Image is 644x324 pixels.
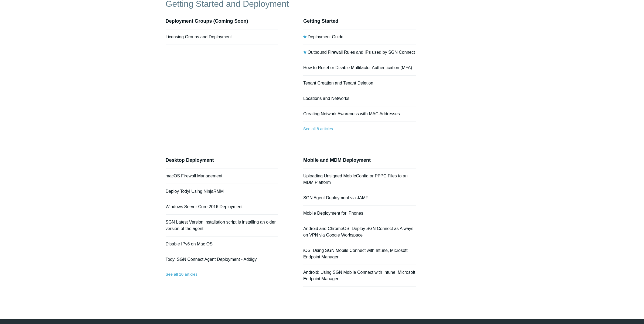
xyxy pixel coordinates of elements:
[166,242,213,246] a: Disable IPv6 on Mac OS
[166,174,223,178] a: macOS Firewall Management
[166,257,257,262] a: Todyl SGN Connect Agent Deployment - Addigy
[303,157,371,163] a: Mobile and MDM Deployment
[303,65,412,70] a: How to Reset or Disable Multifactor Authentication (MFA)
[303,270,415,281] a: Android: Using SGN Mobile Connect with Intune, Microsoft Endpoint Manager
[303,122,416,136] a: See all 8 articles
[303,50,306,54] svg: Promoted article
[166,157,214,163] a: Desktop Deployment
[303,226,413,237] a: Android and ChromeOS: Deploy SGN Connect as Always on VPN via Google Workspace
[303,174,408,185] a: Uploading Unsigned MobileConfig or PPPC Files to an MDM Platform
[166,18,248,24] a: Deployment Groups (Coming Soon)
[303,35,306,38] svg: Promoted article
[166,267,278,282] a: See all 10 articles
[303,195,368,200] a: SGN Agent Deployment via JAMF
[166,189,224,194] a: Deploy Todyl Using NinjaRMM
[308,50,415,55] a: Outbound Firewall Rules and IPs used by SGN Connect
[166,220,276,231] a: SGN Latest Version installation script is installing an older version of the agent
[303,81,373,85] a: Tenant Creation and Tenant Deletion
[308,35,343,39] a: Deployment Guide
[303,248,408,259] a: iOS: Using SGN Mobile Connect with Intune, Microsoft Endpoint Manager
[303,96,349,101] a: Locations and Networks
[166,35,232,39] a: Licensing Groups and Deployment
[303,18,338,24] a: Getting Started
[303,112,400,116] a: Creating Network Awareness with MAC Addresses
[303,211,363,215] a: Mobile Deployment for iPhones
[166,204,243,209] a: Windows Server Core 2016 Deployment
